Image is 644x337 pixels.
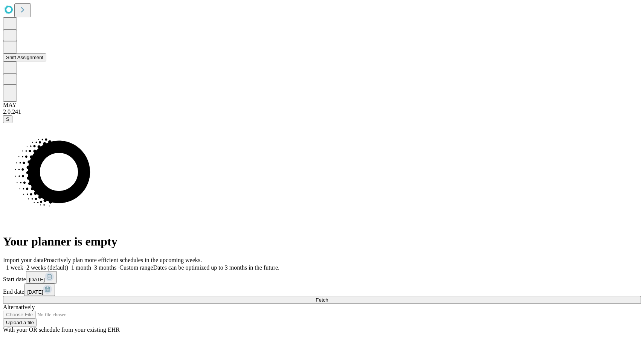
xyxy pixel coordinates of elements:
span: With your OR schedule from your existing EHR [3,326,120,333]
span: Alternatively [3,304,35,310]
span: 1 week [6,264,23,271]
div: 2.0.241 [3,108,641,115]
span: Custom range [119,264,153,271]
span: [DATE] [27,289,43,295]
span: 1 month [71,264,91,271]
span: [DATE] [29,277,45,282]
span: Dates can be optimized up to 3 months in the future. [153,264,279,271]
button: Shift Assignment [3,53,46,61]
button: Upload a file [3,319,37,326]
h1: Your planner is empty [3,235,641,249]
div: End date [3,284,641,296]
span: Import your data [3,257,44,263]
button: [DATE] [26,271,57,284]
span: S [6,116,9,122]
span: Proactively plan more efficient schedules in the upcoming weeks. [44,257,202,263]
button: S [3,115,12,123]
div: Start date [3,271,641,284]
div: MAY [3,102,641,108]
span: Fetch [316,297,328,303]
button: Fetch [3,296,641,304]
button: [DATE] [24,284,55,296]
span: 2 weeks (default) [26,264,68,271]
span: 3 months [94,264,116,271]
